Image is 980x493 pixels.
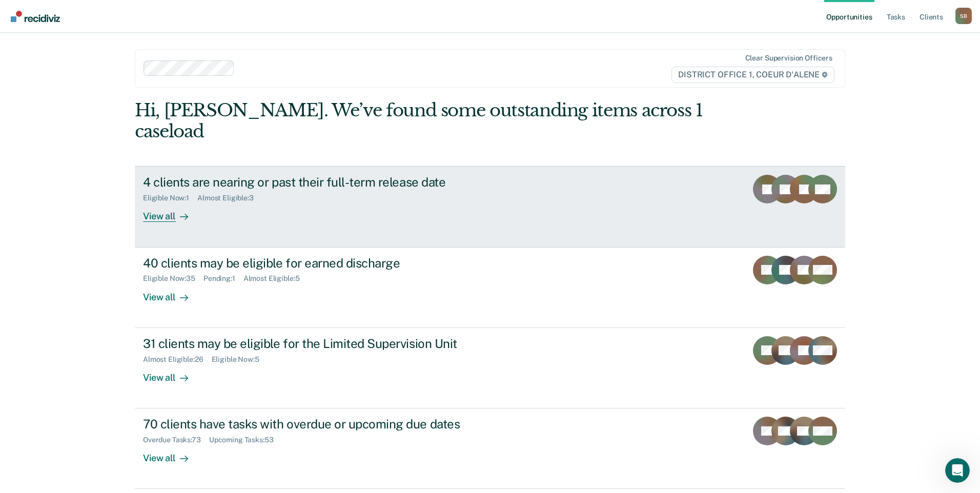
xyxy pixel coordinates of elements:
[197,194,262,202] div: Almost Eligible : 3
[143,274,203,283] div: Eligible Now : 35
[203,274,243,283] div: Pending : 1
[11,11,60,22] img: Recidiviz
[143,283,200,303] div: View all
[143,175,503,190] div: 4 clients are nearing or past their full-term release date
[135,248,845,328] a: 40 clients may be eligible for earned dischargeEligible Now:35Pending:1Almost Eligible:5View all
[955,8,972,24] div: S B
[143,194,197,202] div: Eligible Now : 1
[143,436,209,444] div: Overdue Tasks : 73
[143,417,503,432] div: 70 clients have tasks with overdue or upcoming due dates
[671,67,834,83] span: DISTRICT OFFICE 1, COEUR D'ALENE
[135,328,845,408] a: 31 clients may be eligible for the Limited Supervision UnitAlmost Eligible:26Eligible Now:5View all
[143,202,200,222] div: View all
[209,436,282,444] div: Upcoming Tasks : 53
[745,54,832,63] div: Clear supervision officers
[243,274,308,283] div: Almost Eligible : 5
[945,458,970,483] iframe: Intercom live chat
[143,363,200,383] div: View all
[143,336,503,351] div: 31 clients may be eligible for the Limited Supervision Unit
[135,100,703,142] div: Hi, [PERSON_NAME]. We’ve found some outstanding items across 1 caseload
[135,408,845,489] a: 70 clients have tasks with overdue or upcoming due datesOverdue Tasks:73Upcoming Tasks:53View all
[143,444,200,464] div: View all
[143,355,212,364] div: Almost Eligible : 26
[143,256,503,271] div: 40 clients may be eligible for earned discharge
[212,355,268,364] div: Eligible Now : 5
[135,166,845,247] a: 4 clients are nearing or past their full-term release dateEligible Now:1Almost Eligible:3View all
[955,8,972,24] button: Profile dropdown button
